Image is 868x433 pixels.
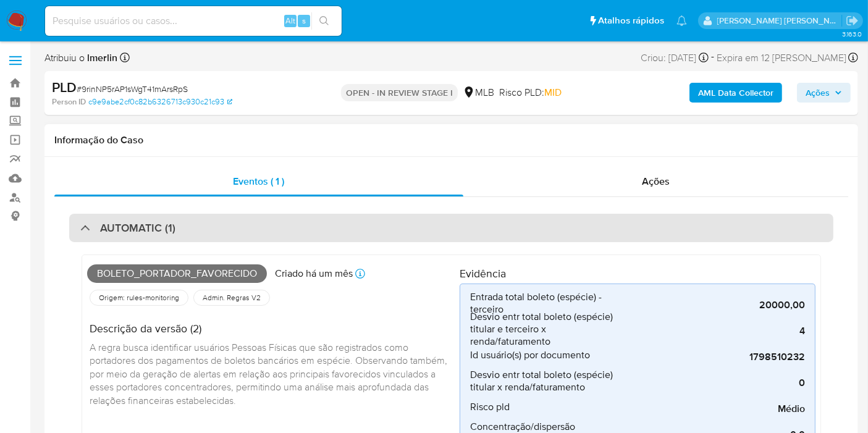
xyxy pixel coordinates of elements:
[499,86,562,99] span: Risco PLD:
[544,85,562,99] span: MID
[77,83,188,95] span: # 9rinNP5rAP1sWgT41mArsRpS
[311,12,337,30] button: search-icon
[275,267,353,280] p: Criado há um mês
[85,51,117,65] b: lmerlin
[302,15,306,27] span: s
[463,86,494,99] div: MLB
[341,84,458,101] p: OPEN - IN REVIEW STAGE I
[87,264,267,283] span: Boleto_portador_favorecido
[69,214,833,242] div: AUTOMATIC (1)
[598,14,664,27] span: Atalhos rápidos
[52,96,86,107] b: Person ID
[689,83,782,103] button: AML Data Collector
[90,340,450,407] span: A regra busca identificar usuários Pessoas Físicas que são registrados como portadores dos pagame...
[806,83,830,103] span: Ações
[676,15,687,26] a: Notificações
[45,13,342,29] input: Pesquise usuários ou casos...
[98,293,180,303] span: Origem: rules-monitoring
[641,49,709,66] div: Criou: [DATE]
[90,322,450,335] h4: Descrição da versão (2)
[717,51,846,65] span: Expira em 12 [PERSON_NAME]
[698,83,773,103] b: AML Data Collector
[201,293,262,303] span: Admin. Regras V2
[846,14,859,27] a: Sair
[797,83,851,103] button: Ações
[52,77,77,97] b: PLD
[642,174,670,188] span: Ações
[88,96,232,107] a: c9e9abe2cf0c82b6326713c930c21c93
[711,49,714,66] span: -
[100,221,175,235] h3: AUTOMATIC (1)
[54,134,848,146] h1: Informação do Caso
[285,15,295,27] span: Alt
[717,15,842,27] p: leticia.merlin@mercadolivre.com
[233,174,284,188] span: Eventos ( 1 )
[44,51,117,65] span: Atribuiu o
